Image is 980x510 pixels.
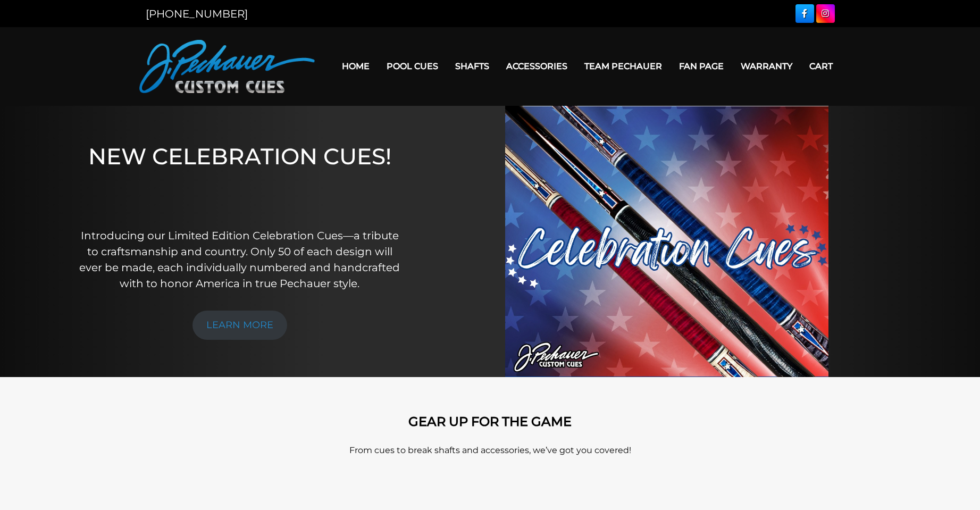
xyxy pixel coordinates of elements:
[378,53,447,80] a: Pool Cues
[671,53,732,80] a: Fan Page
[187,444,793,457] p: From cues to break shafts and accessories, we’ve got you covered!
[146,7,248,20] a: [PHONE_NUMBER]
[79,228,400,291] p: Introducing our Limited Edition Celebration Cues—a tribute to craftsmanship and country. Only 50 ...
[732,53,801,80] a: Warranty
[801,53,841,80] a: Cart
[408,414,572,429] strong: GEAR UP FOR THE GAME
[576,53,671,80] a: Team Pechauer
[333,53,378,80] a: Home
[139,40,315,93] img: Pechauer Custom Cues
[79,143,400,213] h1: NEW CELEBRATION CUES!
[447,53,498,80] a: Shafts
[498,53,576,80] a: Accessories
[192,311,287,340] a: LEARN MORE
